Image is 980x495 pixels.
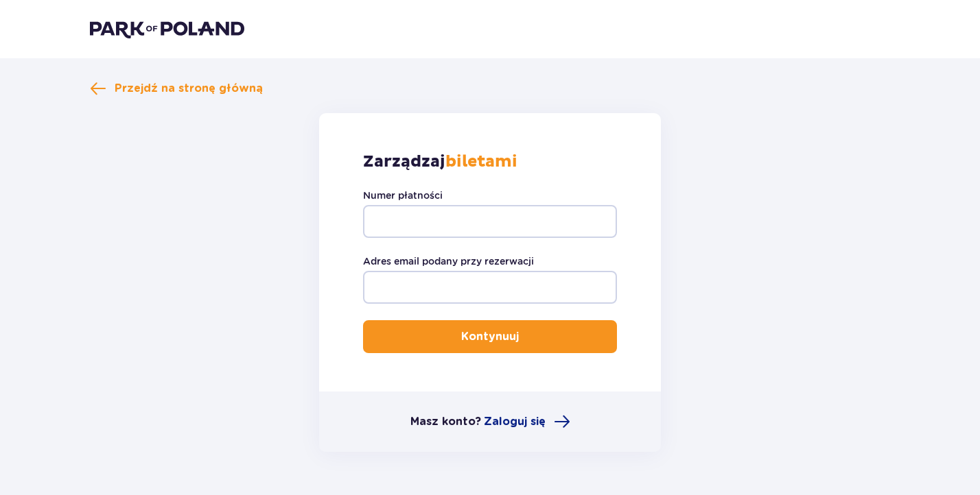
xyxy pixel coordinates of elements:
a: Przejdź na stronę główną [90,80,263,97]
p: Masz konto? [410,414,481,429]
span: Przejdź na stronę główną [115,81,263,96]
p: Zarządzaj [363,152,517,172]
p: Kontynuuj [461,329,519,344]
strong: biletami [445,152,517,172]
label: Numer płatności [363,189,443,202]
button: Kontynuuj [363,320,617,353]
a: Zaloguj się [484,413,570,430]
span: Zaloguj się [484,414,546,429]
label: Adres email podany przy rezerwacji [363,254,534,268]
img: Park of Poland logo [90,19,244,38]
